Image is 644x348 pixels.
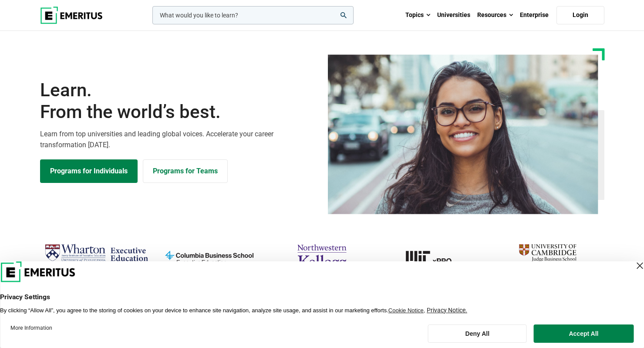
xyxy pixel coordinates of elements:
img: MIT xPRO [383,240,487,274]
p: Learn from top universities and leading global voices. Accelerate your career transformation [DATE]. [40,128,317,151]
span: From the world’s best. [40,101,317,123]
a: Explore for Business [143,159,228,183]
a: MIT-xPRO [383,240,487,274]
input: woocommerce-product-search-field-0 [152,6,354,24]
a: Login [556,6,604,24]
img: Learn from the world's best [328,54,598,214]
img: cambridge-judge-business-school [496,240,600,274]
a: Explore Programs [40,159,138,183]
img: Wharton Executive Education [44,240,148,266]
h1: Learn. [40,79,317,123]
img: northwestern-kellogg [270,240,374,274]
img: columbia-business-school [157,240,261,274]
